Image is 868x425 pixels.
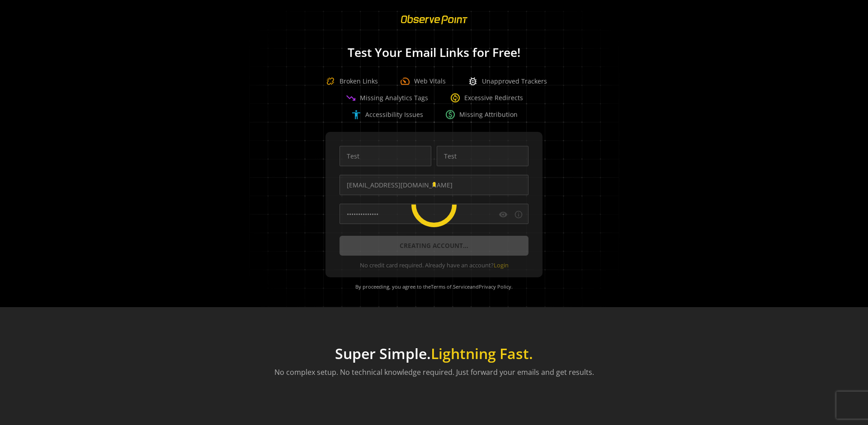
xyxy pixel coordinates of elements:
div: Broken Links [321,72,378,90]
span: change_circle [450,93,461,103]
div: Missing Analytics Tags [345,93,428,103]
div: Web Vitals [400,76,446,87]
a: Privacy Policy [479,283,511,290]
span: trending_down [345,93,356,103]
p: No complex setup. No technical knowledge required. Just forward your emails and get results. [274,367,594,378]
span: bug_report [467,76,478,87]
div: Accessibility Issues [351,109,423,120]
div: Excessive Redirects [450,93,523,103]
img: Broken Link [321,72,340,90]
span: speed [400,76,410,87]
a: Terms of Service [431,283,470,290]
div: Unapproved Trackers [467,76,547,87]
span: paid [445,109,456,120]
span: accessibility [351,109,362,120]
h1: Test Your Email Links for Free! [235,46,633,59]
h1: Super Simple. [274,345,594,362]
span: Lightning Fast. [431,344,533,363]
div: Missing Attribution [445,109,518,120]
a: ObservePoint Homepage [395,21,473,29]
div: By proceeding, you agree to the and . [337,277,531,296]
